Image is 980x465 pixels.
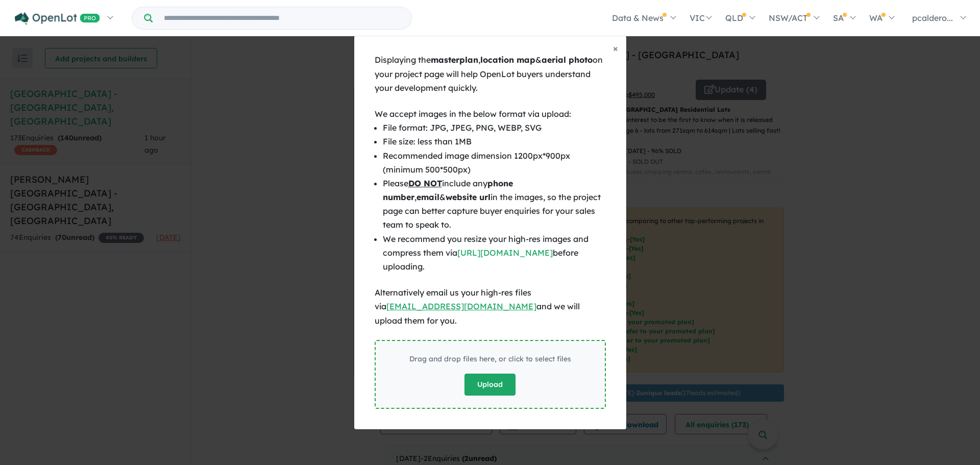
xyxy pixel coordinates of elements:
[542,55,593,65] b: aerial photo
[408,178,442,188] u: DO NOT
[383,135,606,149] li: File size: less than 1MB
[480,55,535,65] b: location map
[446,192,491,202] b: website url
[383,149,606,177] li: Recommended image dimension 1200px*900px (minimum 500*500px)
[912,13,953,23] span: pcaldero...
[409,353,571,365] div: Drag and drop files here, or click to select files
[155,7,409,29] input: Try estate name, suburb, builder or developer
[431,55,478,65] b: masterplan
[386,301,536,311] a: [EMAIL_ADDRESS][DOMAIN_NAME]
[464,374,516,396] button: Upload
[375,107,606,121] div: We accept images in the below format via upload:
[383,177,606,232] li: Please include any , & in the images, so the project page can better capture buyer enquiries for ...
[383,232,606,274] li: We recommend you resize your high-res images and compress them via before uploading.
[375,53,606,95] div: Displaying the , & on your project page will help OpenLot buyers understand your development quic...
[416,192,439,202] b: email
[375,286,606,328] div: Alternatively email us your high-res files via and we will upload them for you.
[383,121,606,135] li: File format: JPG, JPEG, PNG, WEBP, SVG
[15,12,100,25] img: Openlot PRO Logo White
[457,248,553,258] a: [URL][DOMAIN_NAME]
[613,42,618,54] span: ×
